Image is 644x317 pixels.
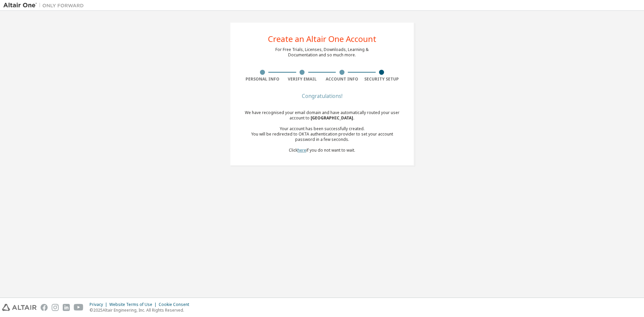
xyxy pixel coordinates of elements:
img: youtube.svg [74,304,84,311]
img: instagram.svg [52,304,59,311]
div: Your account has been successfully created. [243,126,401,131]
div: Website Terms of Use [109,302,159,307]
img: linkedin.svg [63,304,70,311]
div: Personal Info [243,76,282,82]
div: Account Info [322,76,362,82]
p: © 2025 Altair Engineering, Inc. All Rights Reserved. [90,307,193,313]
div: Congratulations! [243,94,401,98]
div: Verify Email [282,76,322,82]
div: For Free Trials, Licenses, Downloads, Learning & Documentation and so much more. [275,47,369,58]
div: Create an Altair One Account [268,35,376,43]
div: You will be redirected to OKTA authentication provider to set your account password in a few seco... [243,131,401,142]
a: here [298,147,306,153]
div: Privacy [90,302,109,307]
div: Security Setup [362,76,402,82]
div: We have recognised your email domain and have automatically routed your user account to Click if ... [243,110,401,153]
span: [GEOGRAPHIC_DATA] . [311,115,355,121]
img: Altair One [3,2,87,9]
div: Cookie Consent [159,302,193,307]
img: facebook.svg [41,304,48,311]
img: altair_logo.svg [2,304,37,311]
